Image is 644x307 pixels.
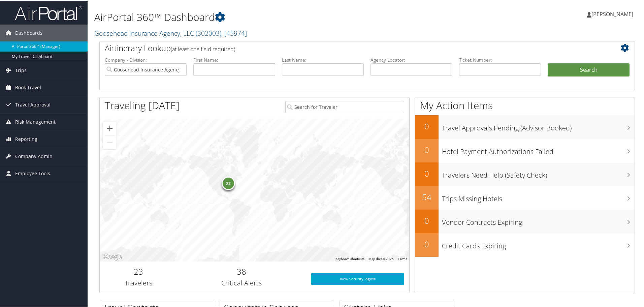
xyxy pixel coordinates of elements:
[415,144,439,155] h2: 0
[105,265,172,277] h2: 23
[222,176,235,189] div: 22
[105,98,180,112] h1: Traveling [DATE]
[196,28,221,37] span: ( 302003 )
[415,214,439,226] h2: 0
[15,79,41,95] span: Book Travel
[442,214,635,226] h3: Vendor Contracts Expiring
[587,3,640,24] a: [PERSON_NAME]
[442,190,635,203] h3: Trips Missing Hotels
[101,252,124,261] a: Open this area in Google Maps (opens a new window)
[15,164,50,181] span: Employee Tools
[415,185,635,209] a: 54Trips Missing Hotels
[591,10,633,17] span: [PERSON_NAME]
[105,278,172,287] h3: Travelers
[442,237,635,250] h3: Credit Cards Expiring
[415,162,635,185] a: 0Travelers Need Help (Safety Check)
[15,130,37,147] span: Reporting
[415,209,635,233] a: 0Vendor Contracts Expiring
[94,28,247,37] a: Goosehead Insurance Agency, LLC
[171,45,235,52] span: (at least one field required)
[548,63,630,76] button: Search
[103,135,117,148] button: Zoom out
[182,278,301,287] h3: Critical Alerts
[415,115,635,138] a: 0Travel Approvals Pending (Advisor Booked)
[415,120,439,131] h2: 0
[415,191,439,202] h2: 54
[94,9,458,24] h1: AirPortal 360™ Dashboard
[15,24,42,41] span: Dashboards
[442,143,635,156] h3: Hotel Payment Authorizations Failed
[398,256,407,260] a: Terms (opens in new tab)
[105,42,585,53] h2: Airtinerary Lookup
[368,256,394,260] span: Map data ©2025
[415,138,635,162] a: 0Hotel Payment Authorizations Failed
[282,56,364,63] label: Last Name:
[415,167,439,179] h2: 0
[15,147,53,164] span: Company Admin
[371,56,452,63] label: Agency Locator:
[442,166,635,179] h3: Travelers Need Help (Safety Check)
[311,272,404,284] a: View SecurityLogic®
[285,100,404,113] input: Search for Traveler
[15,113,56,130] span: Risk Management
[415,233,635,256] a: 0Credit Cards Expiring
[415,238,439,249] h2: 0
[221,28,247,37] span: , [ 45974 ]
[101,252,124,261] img: Google
[415,98,635,112] h1: My Action Items
[15,61,27,78] span: Trips
[103,121,117,134] button: Zoom in
[105,56,187,63] label: Company - Division:
[193,56,275,63] label: First Name:
[459,56,541,63] label: Ticket Number:
[182,265,301,277] h2: 38
[15,4,82,20] img: airportal-logo.png
[15,96,51,113] span: Travel Approval
[335,256,364,261] button: Keyboard shortcuts
[442,119,635,132] h3: Travel Approvals Pending (Advisor Booked)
